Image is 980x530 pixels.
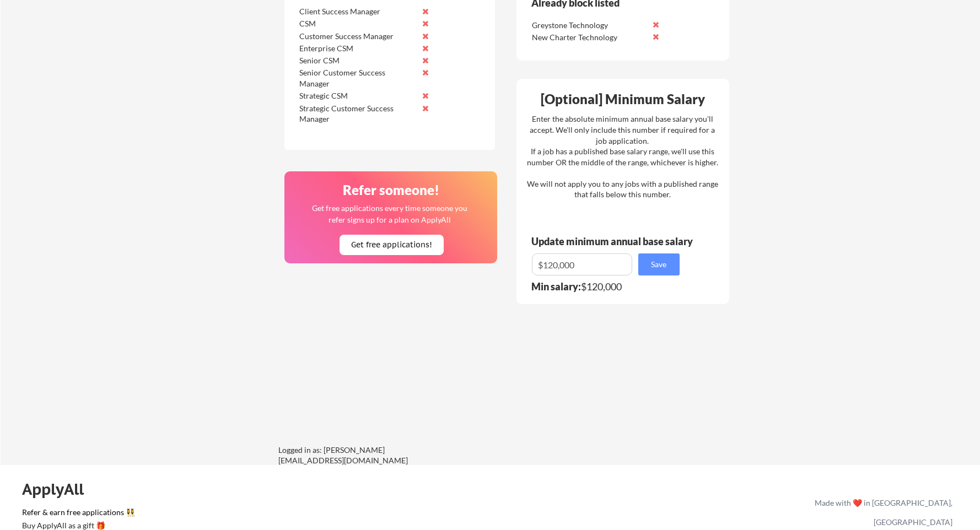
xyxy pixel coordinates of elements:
[299,67,416,89] div: Senior Customer Success Manager
[299,43,416,54] div: Enterprise CSM
[22,480,96,499] div: ApplyAll
[532,32,648,43] div: New Charter Technology
[340,235,444,255] button: Get free applications!
[527,113,718,200] div: Enter the absolute minimum annual base salary you'll accept. We'll only include this number if re...
[531,236,697,246] div: Update minimum annual base salary
[531,280,581,293] strong: Min salary:
[299,55,416,66] div: Senior CSM
[22,522,132,529] div: Buy ApplyAll as a gift 🎁
[532,253,632,275] input: E.g. $100,000
[638,253,680,275] button: Save
[299,90,416,101] div: Strategic CSM
[531,282,687,291] div: $120,000
[22,509,584,520] a: Refer & earn free applications 👯‍♀️
[299,31,416,42] div: Customer Success Manager
[299,6,416,17] div: Client Success Manager
[299,103,416,125] div: Strategic Customer Success Manager
[278,445,444,466] div: Logged in as: [PERSON_NAME][EMAIL_ADDRESS][DOMAIN_NAME]
[532,20,648,31] div: Greystone Technology
[289,183,494,197] div: Refer someone!
[520,93,725,106] div: [Optional] Minimum Salary
[311,202,469,225] div: Get free applications every time someone you refer signs up for a plan on ApplyAll
[299,18,416,29] div: CSM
